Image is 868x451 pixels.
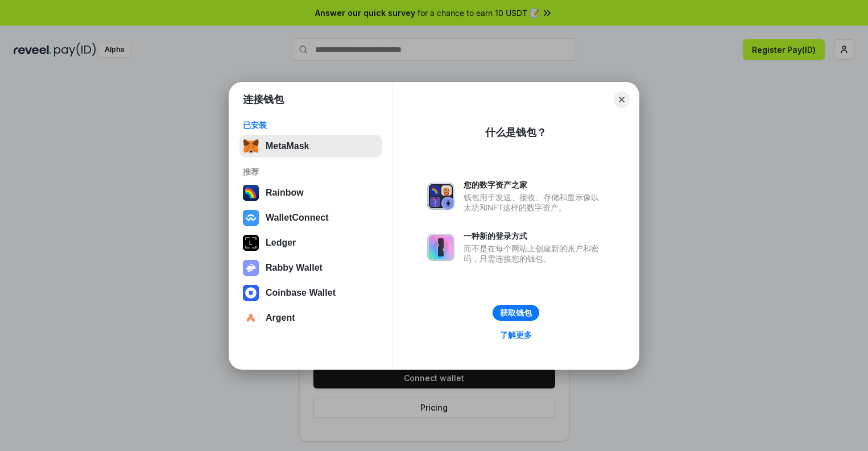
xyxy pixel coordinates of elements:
div: Rainbow [266,188,304,198]
button: Coinbase Wallet [239,282,382,304]
div: 钱包用于发送、接收、存储和显示像以太坊和NFT这样的数字资产。 [464,192,605,213]
div: MetaMask [266,141,309,151]
button: Ledger [239,231,382,254]
div: 什么是钱包？ [485,126,547,139]
img: svg+xml,%3Csvg%20xmlns%3D%22http%3A%2F%2Fwww.w3.org%2F2000%2Fsvg%22%20width%3D%2228%22%20height%3... [243,235,259,251]
img: svg+xml,%3Csvg%20width%3D%2228%22%20height%3D%2228%22%20viewBox%3D%220%200%2028%2028%22%20fill%3D... [243,285,259,301]
img: svg+xml,%3Csvg%20xmlns%3D%22http%3A%2F%2Fwww.w3.org%2F2000%2Fsvg%22%20fill%3D%22none%22%20viewBox... [243,260,259,276]
div: Coinbase Wallet [266,288,336,298]
button: 获取钱包 [493,305,539,321]
img: svg+xml,%3Csvg%20width%3D%2228%22%20height%3D%2228%22%20viewBox%3D%220%200%2028%2028%22%20fill%3D... [243,310,259,326]
button: Rabby Wallet [239,256,382,279]
button: Argent [239,307,382,329]
div: 而不是在每个网站上创建新的账户和密码，只需连接您的钱包。 [464,243,605,264]
div: 获取钱包 [500,308,532,318]
img: svg+xml,%3Csvg%20fill%3D%22none%22%20height%3D%2233%22%20viewBox%3D%220%200%2035%2033%22%20width%... [243,138,259,154]
div: Rabby Wallet [266,263,323,273]
button: WalletConnect [239,206,382,229]
div: 一种新的登录方式 [464,231,605,241]
div: Ledger [266,238,296,248]
div: WalletConnect [266,213,329,223]
div: Argent [266,313,295,323]
a: 了解更多 [493,328,539,342]
img: svg+xml,%3Csvg%20width%3D%2228%22%20height%3D%2228%22%20viewBox%3D%220%200%2028%2028%22%20fill%3D... [243,210,259,226]
button: Close [614,92,630,107]
img: svg+xml,%3Csvg%20xmlns%3D%22http%3A%2F%2Fwww.w3.org%2F2000%2Fsvg%22%20fill%3D%22none%22%20viewBox... [427,183,454,210]
button: Rainbow [239,181,382,204]
h1: 连接钱包 [243,93,284,106]
div: 了解更多 [500,330,532,340]
img: svg+xml,%3Csvg%20xmlns%3D%22http%3A%2F%2Fwww.w3.org%2F2000%2Fsvg%22%20fill%3D%22none%22%20viewBox... [427,234,454,261]
div: 您的数字资产之家 [464,180,605,190]
div: 推荐 [243,167,379,177]
img: svg+xml,%3Csvg%20width%3D%22120%22%20height%3D%22120%22%20viewBox%3D%220%200%20120%20120%22%20fil... [243,185,259,201]
div: 已安装 [243,120,379,130]
button: MetaMask [239,135,382,158]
